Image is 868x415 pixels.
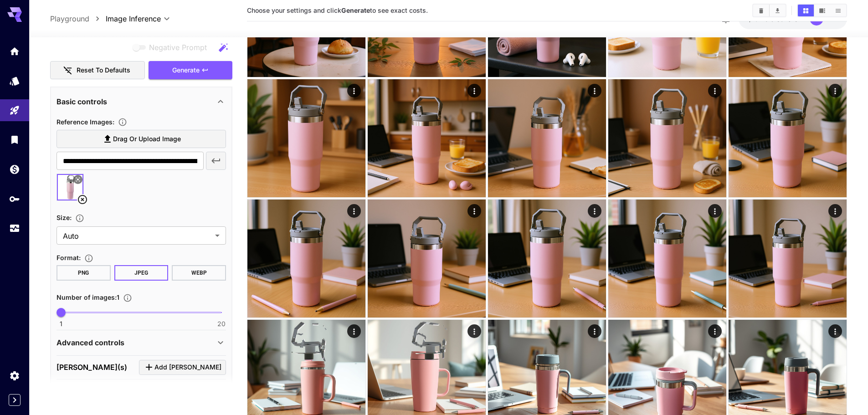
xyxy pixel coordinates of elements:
[798,5,814,16] button: Show images in grid view
[753,5,769,16] button: Clear Images
[72,214,88,223] button: Adjust the dimensions of the generated image by specifying its width and height in pixels, or sel...
[9,46,20,57] div: Home
[139,360,226,375] button: Click to add LoRA
[770,15,802,23] span: credits left
[347,204,361,218] div: Actions
[588,204,601,218] div: Actions
[50,13,106,24] nav: breadcrumb
[56,362,127,373] p: [PERSON_NAME](s)
[488,79,606,197] img: Z
[368,79,486,197] img: 2Q==
[9,134,20,145] div: Library
[113,133,181,145] span: Drag or upload image
[368,200,486,318] img: 2Q==
[9,370,20,381] div: Settings
[467,324,481,338] div: Actions
[56,254,81,261] span: Format :
[172,265,226,281] button: WEBP
[467,204,481,218] div: Actions
[729,79,847,197] img: Z
[81,254,97,263] button: Choose the file format for the output image.
[488,200,606,318] img: 2Q==
[149,42,207,53] span: Negative Prompt
[9,223,20,234] div: Usage
[708,84,722,97] div: Actions
[797,4,847,17] div: Show images in grid viewShow images in video viewShow images in list view
[50,61,145,80] button: Reset to defaults
[172,65,200,76] span: Generate
[828,84,842,97] div: Actions
[149,61,232,80] button: Generate
[114,118,131,127] button: Upload a reference image to guide the result. This is needed for Image-to-Image or Inpainting. Su...
[56,130,226,149] label: Drag or upload image
[830,5,846,16] button: Show images in list view
[608,200,726,318] img: 2Q==
[347,324,361,338] div: Actions
[828,204,842,218] div: Actions
[247,79,365,197] img: 9k=
[814,5,830,16] button: Show images in video view
[56,265,111,281] button: PNG
[106,13,161,24] span: Image Inference
[748,15,770,23] span: $19.46
[131,41,214,53] span: Negative prompts are not compatible with the selected model.
[9,75,20,87] div: Models
[770,5,786,16] button: Download All
[50,13,89,24] a: Playground
[56,214,72,221] span: Size :
[119,293,136,302] button: Specify how many images to generate in a single request. Each image generation will be charged se...
[708,204,722,218] div: Actions
[588,324,601,338] div: Actions
[56,337,124,348] p: Advanced controls
[9,164,20,175] div: Wallet
[467,84,481,97] div: Actions
[217,319,226,328] span: 20
[828,324,842,338] div: Actions
[63,231,211,241] span: Auto
[56,91,226,113] div: Basic controls
[341,6,370,14] b: Generate
[247,6,428,14] span: Choose your settings and click to see exact costs.
[9,193,20,205] div: API Keys
[56,118,114,126] span: Reference Images :
[154,362,221,373] span: Add [PERSON_NAME]
[608,79,726,197] img: 2Q==
[114,265,169,281] button: JPEG
[9,105,20,116] div: Playground
[56,293,119,301] span: Number of images : 1
[56,96,107,107] p: Basic controls
[347,84,361,97] div: Actions
[247,200,365,318] img: Z
[56,332,226,354] div: Advanced controls
[729,200,847,318] img: 9k=
[708,324,722,338] div: Actions
[588,84,601,97] div: Actions
[752,4,786,17] div: Clear ImagesDownload All
[60,319,62,328] span: 1
[9,394,21,406] button: Expand sidebar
